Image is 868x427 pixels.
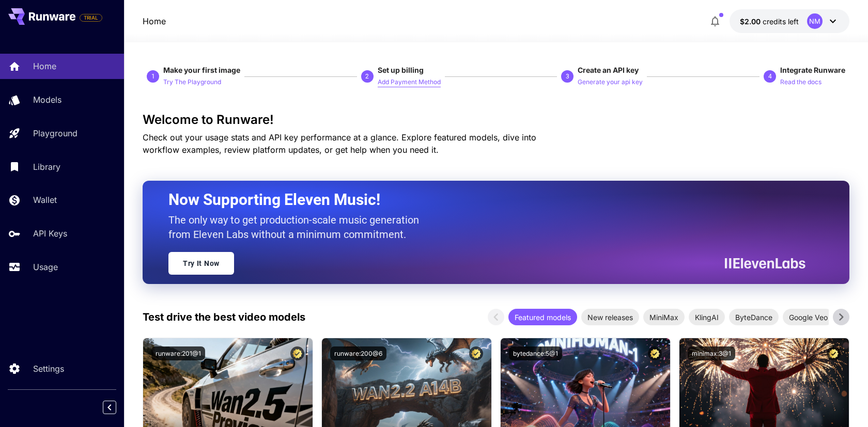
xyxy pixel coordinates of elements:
p: The only way to get production-scale music generation from Eleven Labs without a minimum commitment. [168,213,427,242]
button: Try The Playground [163,75,221,88]
button: Certified Model – Vetted for best performance and includes a commercial license. [469,346,483,360]
button: Certified Model – Vetted for best performance and includes a commercial license. [290,346,304,360]
h3: Welcome to Runware! [143,113,849,127]
button: Certified Model – Vetted for best performance and includes a commercial license. [648,346,662,360]
div: Google Veo [783,309,834,325]
span: Integrate Runware [780,66,845,74]
p: Try The Playground [163,77,221,87]
div: NM [807,13,823,29]
span: KlingAI [689,312,725,323]
div: Collapse sidebar [111,398,124,417]
button: Certified Model – Vetted for best performance and includes a commercial license. [827,346,841,360]
div: MiniMax [643,309,685,325]
span: Add your payment card to enable full platform functionality. [80,11,102,24]
button: bytedance:5@1 [509,346,562,360]
span: Set up billing [378,66,424,74]
a: Try It Now [168,252,234,275]
button: $2.00NM [730,9,849,33]
h2: Now Supporting Eleven Music! [168,190,798,210]
p: Playground [33,127,78,139]
p: Library [33,161,60,173]
p: 3 [566,72,569,81]
p: Add Payment Method [378,77,441,87]
div: New releases [581,309,639,325]
button: runware:201@1 [151,346,205,360]
button: Read the docs [780,75,822,88]
span: Featured models [508,312,577,323]
span: $2.00 [740,17,763,26]
button: runware:200@6 [330,346,386,360]
p: Generate your api key [578,77,643,87]
span: Google Veo [783,312,834,323]
p: API Keys [33,227,67,240]
p: Test drive the best video models [143,309,305,325]
span: credits left [763,17,799,26]
button: Generate your api key [578,75,643,88]
p: 1 [151,72,155,81]
button: minimax:3@1 [688,346,735,360]
button: Collapse sidebar [103,401,116,414]
p: 2 [365,72,369,81]
p: Home [33,60,56,72]
span: MiniMax [643,312,685,323]
span: New releases [581,312,639,323]
p: Settings [33,362,64,375]
span: Make your first image [163,66,240,74]
div: $2.00 [740,16,799,27]
span: TRIAL [80,14,102,22]
nav: breadcrumb [143,15,166,27]
span: ByteDance [729,312,779,323]
p: 4 [768,72,772,81]
div: KlingAI [689,309,725,325]
div: ByteDance [729,309,779,325]
p: Read the docs [780,77,822,87]
span: Create an API key [578,66,639,74]
a: Home [143,15,166,27]
p: Usage [33,261,58,273]
span: Check out your usage stats and API key performance at a glance. Explore featured models, dive int... [143,132,536,155]
button: Add Payment Method [378,75,441,88]
div: Featured models [508,309,577,325]
p: Wallet [33,194,57,206]
p: Models [33,93,61,106]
